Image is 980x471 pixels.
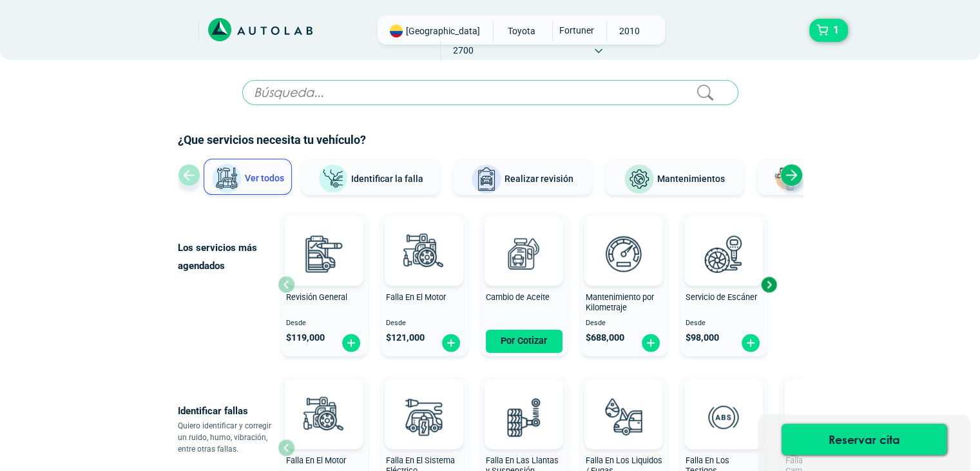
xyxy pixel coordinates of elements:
h2: ¿Que servicios necesita tu vehículo? [178,132,803,148]
button: Ver todos [204,159,292,195]
img: Flag of COLOMBIA [390,25,403,37]
img: Latonería y Pintura [771,164,802,195]
span: Cambio de Aceite [486,292,550,302]
img: diagnostic_suspension-v3.svg [495,388,552,445]
div: Next slide [759,275,778,294]
span: Falla En El Motor [286,456,346,465]
button: 1 [809,19,848,42]
img: AD0BCuuxAAAAAElFTkSuQmCC [405,382,443,421]
img: AD0BCuuxAAAAAElFTkSuQmCC [305,382,343,421]
span: Mantenimientos [657,174,725,184]
span: Falla En El Motor [386,292,446,302]
span: Servicio de Escáner [686,292,757,302]
span: Realizar revisión [504,174,573,184]
img: fi_plus-circle2.svg [441,333,461,353]
img: diagnostic_engine-v3.svg [396,225,452,282]
span: Mantenimiento por Kilometraje [586,292,654,313]
span: 2010 [607,21,653,41]
img: fi_plus-circle2.svg [640,333,661,353]
button: Mantenimientos [605,159,744,195]
img: AD0BCuuxAAAAAElFTkSuQmCC [405,219,443,257]
button: Realizar revisión [453,159,592,195]
img: revision_por_kilometraje-v3.svg [595,225,652,282]
img: cambio_de_aceite-v3.svg [495,225,552,282]
img: AD0BCuuxAAAAAElFTkSuQmCC [604,219,643,257]
span: Desde [586,319,662,328]
span: 2700 [441,41,486,60]
span: Desde [386,319,463,328]
button: Reservar cita [782,424,946,455]
span: Desde [286,319,363,328]
span: Desde [686,319,762,328]
img: diagnostic_diagnostic_abs-v3.svg [695,388,752,445]
span: [GEOGRAPHIC_DATA] [406,25,480,37]
img: AD0BCuuxAAAAAElFTkSuQmCC [305,219,343,257]
button: Falla En El Motor Desde $121,000 [381,213,468,356]
img: Identificar la falla [318,164,349,194]
img: AD0BCuuxAAAAAElFTkSuQmCC [504,382,543,421]
img: fi_plus-circle2.svg [341,333,361,353]
button: Revisión General Desde $119,000 [281,213,368,356]
button: Mantenimiento por Kilometraje Desde $688,000 [581,213,668,356]
input: Búsqueda... [242,80,738,105]
span: Revisión General [286,292,347,302]
img: revision_general-v3.svg [296,225,352,282]
span: Identificar la falla [351,173,423,183]
img: Ver todos [211,163,242,194]
button: Por Cotizar [486,330,562,353]
img: diagnostic_caja-de-cambios-v3.svg [795,388,852,445]
img: AD0BCuuxAAAAAElFTkSuQmCC [504,219,543,257]
span: $ 98,000 [686,332,719,343]
img: AD0BCuuxAAAAAElFTkSuQmCC [704,382,743,421]
p: Los servicios más agendados [178,239,278,275]
span: TOYOTA [499,21,544,41]
img: escaner-v3.svg [695,225,752,282]
img: AD0BCuuxAAAAAElFTkSuQmCC [604,382,643,421]
span: FORTUNER [553,21,599,39]
p: Quiero identificar y corregir un ruido, humo, vibración, entre otras fallas. [178,420,278,455]
img: diagnostic_gota-de-sangre-v3.svg [595,388,652,445]
span: Ver todos [245,173,284,183]
img: diagnostic_bombilla-v3.svg [396,388,452,445]
span: $ 121,000 [386,332,425,343]
button: Servicio de Escáner Desde $98,000 [680,213,767,356]
div: Next slide [780,164,803,186]
span: $ 119,000 [286,332,325,343]
span: $ 688,000 [586,332,624,343]
button: Identificar la falla [301,159,440,195]
button: Cambio de Aceite Por Cotizar [481,213,568,356]
span: 1 [830,19,842,41]
img: fi_plus-circle2.svg [740,333,761,353]
img: Mantenimientos [624,164,655,195]
img: diagnostic_engine-v3.svg [296,388,352,445]
img: AD0BCuuxAAAAAElFTkSuQmCC [704,219,743,257]
p: Identificar fallas [178,402,278,420]
img: Realizar revisión [471,164,502,195]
